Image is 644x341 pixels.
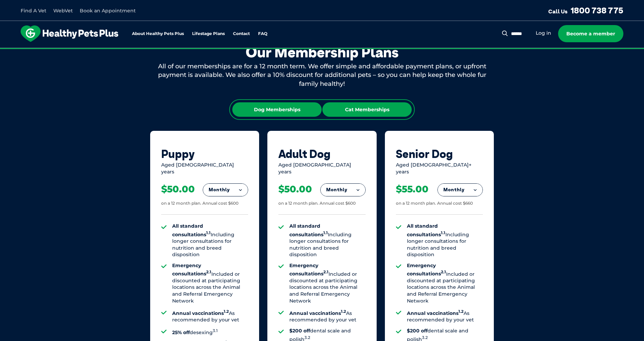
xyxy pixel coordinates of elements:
sup: 3.2 [422,335,428,340]
div: Aged [DEMOGRAPHIC_DATA] years [161,162,248,175]
a: Log in [536,30,551,36]
strong: Annual vaccinations [172,310,229,316]
strong: Annual vaccinations [407,310,464,316]
div: All of our memberships are for a 12 month term. We offer simple and affordable payment plans, or ... [150,62,494,88]
button: Monthly [203,184,248,196]
li: As recommended by your vet [172,308,248,323]
strong: All standard consultations [407,223,445,237]
span: Proactive, preventative wellness program designed to keep your pet healthier and happier for longer [194,48,451,54]
a: Book an Appointment [80,8,136,14]
strong: Annual vaccinations [289,310,346,316]
div: on a 12 month plan. Annual cost $600 [278,201,356,206]
sup: 1.1 [441,230,445,235]
div: Aged [DEMOGRAPHIC_DATA]+ years [396,162,483,175]
li: As recommended by your vet [407,308,483,323]
button: Search [501,30,509,37]
li: Included or discounted at participating locations across the Animal and Referral Emergency Network [407,262,483,304]
strong: All standard consultations [289,223,328,237]
div: Cat Memberships [322,102,412,117]
strong: All standard consultations [172,223,211,237]
a: Contact [233,32,250,36]
a: WebVet [53,8,73,14]
strong: Emergency consultations [172,262,211,277]
a: Find A Vet [21,8,46,14]
li: Including longer consultations for nutrition and breed disposition [172,223,248,258]
a: About Healthy Pets Plus [132,32,184,36]
li: desexing [172,328,248,336]
li: Included or discounted at participating locations across the Animal and Referral Emergency Network [172,262,248,304]
a: Lifestage Plans [192,32,225,36]
li: Included or discounted at participating locations across the Animal and Referral Emergency Network [289,262,365,304]
div: Our Membership Plans [150,44,494,61]
sup: 1.2 [224,309,229,314]
strong: $200 off [289,328,310,334]
button: Monthly [438,184,482,196]
li: Including longer consultations for nutrition and breed disposition [407,223,483,258]
div: Aged [DEMOGRAPHIC_DATA] years [278,162,365,175]
span: Call Us [548,8,568,15]
div: on a 12 month plan. Annual cost $600 [161,201,238,206]
li: Including longer consultations for nutrition and breed disposition [289,223,365,258]
sup: 1.1 [323,230,328,235]
a: Become a member [558,25,623,42]
img: hpp-logo [21,25,118,42]
sup: 1.2 [458,309,464,314]
strong: Emergency consultations [289,262,329,277]
strong: 25% off [172,329,190,336]
sup: 2.1 [441,270,446,275]
sup: 2.1 [323,270,329,275]
a: Call Us1800 738 775 [548,5,623,15]
div: $50.00 [161,183,195,195]
strong: $200 off [407,328,428,334]
div: $50.00 [278,183,312,195]
button: Monthly [321,184,365,196]
div: Senior Dog [396,147,483,160]
div: Dog Memberships [232,102,322,117]
sup: 2.1 [206,270,211,275]
div: Puppy [161,147,248,160]
sup: 1.2 [341,309,346,314]
sup: 3.1 [213,328,218,333]
li: As recommended by your vet [289,308,365,323]
strong: Emergency consultations [407,262,446,277]
a: FAQ [258,32,267,36]
div: on a 12 month plan. Annual cost $660 [396,201,473,206]
div: $55.00 [396,183,429,195]
sup: 3.2 [304,335,310,340]
div: Adult Dog [278,147,365,160]
sup: 1.1 [206,230,211,235]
